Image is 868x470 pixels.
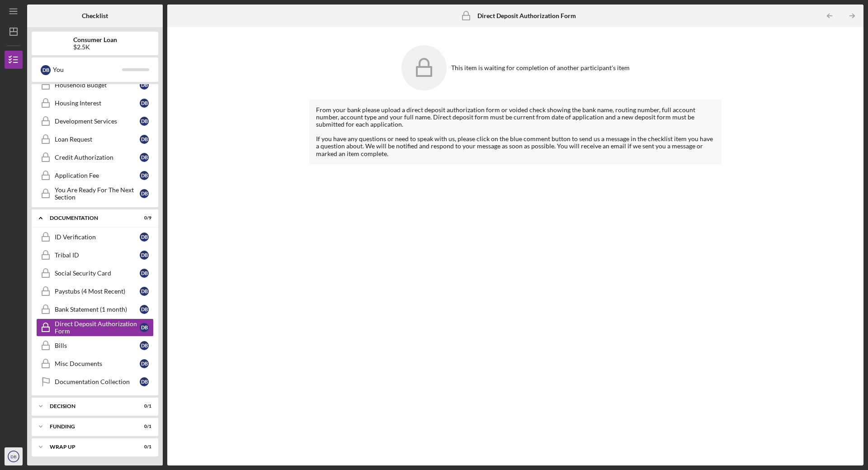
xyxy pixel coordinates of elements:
div: Bank Statement (1 month) [55,306,140,313]
div: D B [41,65,51,75]
div: Wrap up [50,444,129,450]
b: Checklist [82,12,108,19]
a: Social Security CardDB [36,264,154,282]
div: If you have any questions or need to speak with us, please click on the blue comment button to se... [316,135,715,157]
button: DB [5,447,23,465]
a: Application FeeDB [36,166,154,185]
div: Funding [50,424,129,429]
div: 0 / 1 [135,444,151,450]
div: D B [140,287,149,296]
div: D B [140,269,149,278]
div: D B [140,135,149,144]
a: Housing InterestDB [36,94,154,112]
div: $2.5K [73,43,117,51]
div: Documentation Collection [55,378,140,385]
text: DB [10,454,16,459]
a: Misc DocumentsDB [36,355,154,373]
div: From your bank please upload a direct deposit authorization form or voided check showing the bank... [316,106,715,128]
a: BillsDB [36,337,154,355]
a: ID VerificationDB [36,228,154,246]
a: Documentation CollectionDB [36,373,154,391]
div: D B [140,117,149,126]
div: Paystubs (4 Most Recent) [55,288,140,295]
a: You Are Ready For The Next SectionDB [36,185,154,203]
a: Loan RequestDB [36,130,154,148]
div: D B [140,81,149,90]
div: Direct Deposit Authorization Form [55,320,140,335]
div: Tribal ID [55,252,140,259]
div: This item is waiting for completion of another participant's item [451,64,630,71]
div: D B [140,153,149,162]
a: Development ServicesDB [36,112,154,130]
div: Credit Authorization [55,154,140,161]
div: Loan Request [55,136,140,143]
div: You [53,62,122,77]
div: D B [140,99,149,108]
div: D B [140,377,149,386]
a: Bank Statement (1 month)DB [36,300,154,318]
div: D B [140,171,149,180]
div: Misc Documents [55,360,140,367]
div: Application Fee [55,172,140,179]
a: Credit AuthorizationDB [36,148,154,166]
div: You Are Ready For The Next Section [55,186,140,201]
div: Bills [55,342,140,349]
div: Housing Interest [55,100,140,107]
div: ID Verification [55,233,140,241]
a: Direct Deposit Authorization FormDB [36,318,154,337]
div: D B [140,359,149,368]
div: Social Security Card [55,270,140,277]
div: D B [140,189,149,198]
a: Tribal IDDB [36,246,154,264]
div: D B [140,251,149,260]
div: D B [140,233,149,242]
div: D B [140,341,149,350]
div: D B [140,323,149,332]
b: Consumer Loan [73,36,117,43]
div: D B [140,305,149,314]
div: Documentation [50,215,129,221]
div: 0 / 1 [135,424,151,429]
a: Paystubs (4 Most Recent)DB [36,282,154,300]
div: Household Budget [55,81,140,89]
div: 0 / 9 [135,215,151,221]
div: 0 / 1 [135,404,151,409]
a: Household BudgetDB [36,76,154,94]
div: Decision [50,404,129,409]
b: Direct Deposit Authorization Form [477,12,576,19]
div: Development Services [55,118,140,125]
